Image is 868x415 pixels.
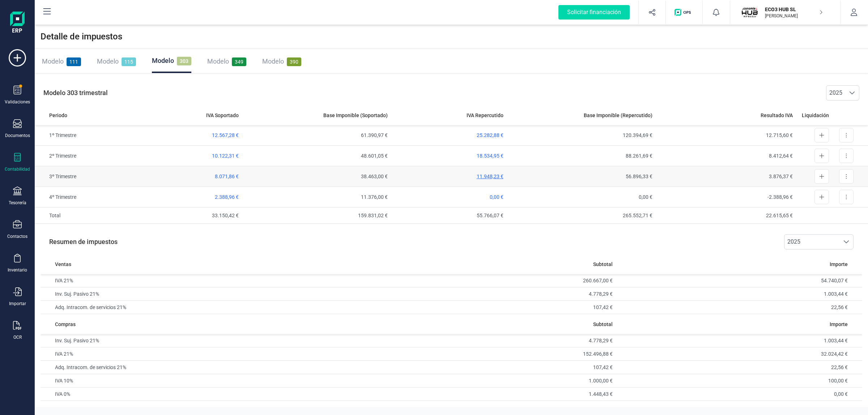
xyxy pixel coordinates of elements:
[41,361,369,374] td: Adq. Intracom. de servicios 21%
[35,187,118,208] td: 4º Trimestre
[212,213,239,218] span: 33.150,42 €
[35,81,108,105] p: Modelo 303 trimestral
[9,200,26,206] div: Tesorería
[467,112,503,119] span: IVA Repercutido
[41,301,369,314] td: Adq. Intracom. de servicios 21%
[177,57,191,65] span: 303
[477,153,503,159] span: 18.534,95 €
[323,112,388,119] span: Base Imponible (Soportado)
[41,388,369,401] td: IVA 0%
[35,125,118,146] td: 1º Trimestre
[5,133,30,138] div: Documentos
[369,287,616,301] td: 4.778,29 €
[616,388,862,401] td: 0,00 €
[477,213,503,218] span: 55.766,07 €
[232,57,246,66] span: 349
[287,57,301,66] span: 390
[41,287,369,301] td: Inv. Suj. Pasivo 21%
[369,347,616,361] td: 152.496,88 €
[242,146,391,166] td: 48.601,05 €
[35,208,118,224] td: Total
[49,112,67,119] span: Periodo
[802,112,829,119] span: Liquidación
[122,57,136,66] span: 115
[369,334,616,347] td: 4.778,29 €
[369,388,616,401] td: 1.448,43 €
[242,166,391,187] td: 38.463,00 €
[41,347,369,361] td: IVA 21%
[830,321,848,328] span: Importe
[506,146,655,166] td: 88.261,69 €
[242,187,391,208] td: 11.376,00 €
[35,25,868,48] div: Detalle de impuestos
[10,12,25,35] img: Logo Finanedi
[784,235,839,249] span: 2025
[55,321,76,328] span: Compras
[41,274,369,287] td: IVA 21%
[207,57,229,65] span: Modelo
[739,1,831,24] button: ECECO3 HUB SL[PERSON_NAME]
[215,174,239,179] span: 8.071,86 €
[369,374,616,388] td: 1.000,00 €
[506,166,655,187] td: 56.896,33 €
[506,125,655,146] td: 120.394,69 €
[616,287,862,301] td: 1.003,44 €
[765,6,823,13] p: ECO3 HUB SL
[477,132,503,138] span: 25.282,88 €
[55,261,71,268] span: Ventas
[41,374,369,388] td: IVA 10%
[655,125,796,146] td: 12.715,60 €
[506,208,655,224] td: 265.552,71 €
[655,208,796,224] td: 22.615,65 €
[830,261,848,268] span: Importe
[616,347,862,361] td: 32.024,42 €
[215,194,239,200] span: 2.388,96 €
[8,267,27,273] div: Inventario
[212,153,239,159] span: 10.122,31 €
[616,334,862,347] td: 1.003,44 €
[67,57,81,66] span: 111
[369,361,616,374] td: 107,42 €
[761,112,793,119] span: Resultado IVA
[5,166,30,172] div: Contabilidad
[5,99,30,105] div: Validaciones
[616,361,862,374] td: 22,56 €
[490,194,503,200] span: 0,00 €
[655,146,796,166] td: 8.412,64 €
[41,334,369,347] td: Inv. Suj. Pasivo 21%
[675,9,694,16] img: Logo de OPS
[35,166,118,187] td: 3º Trimestre
[558,5,630,20] div: Solicitar financiación
[616,274,862,287] td: 54.740,07 €
[35,146,118,166] td: 2º Trimestre
[477,174,503,179] span: 11.948,23 €
[206,112,239,119] span: IVA Soportado
[97,57,119,65] span: Modelo
[765,13,823,19] p: [PERSON_NAME]
[584,112,652,119] span: Base Imponible (Repercutido)
[369,274,616,287] td: 260.667,00 €
[616,301,862,314] td: 22,56 €
[616,374,862,388] td: 100,00 €
[7,234,27,239] div: Contactos
[670,1,698,24] button: Logo de OPS
[593,261,613,268] span: Subtotal
[242,125,391,146] td: 61.390,97 €
[506,187,655,208] td: 0,00 €
[13,334,22,340] div: OCR
[655,187,796,208] td: -2.388,96 €
[242,208,391,224] td: 159.831,02 €
[9,301,26,307] div: Importar
[42,57,64,65] span: Modelo
[369,301,616,314] td: 107,42 €
[826,86,845,100] span: 2025
[152,57,174,64] span: Modelo
[550,1,638,24] button: Solicitar financiación
[212,132,239,138] span: 12.567,28 €
[593,321,613,328] span: Subtotal
[262,57,284,65] span: Modelo
[41,230,118,254] p: Resumen de impuestos
[742,4,758,20] img: EC
[655,166,796,187] td: 3.876,37 €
